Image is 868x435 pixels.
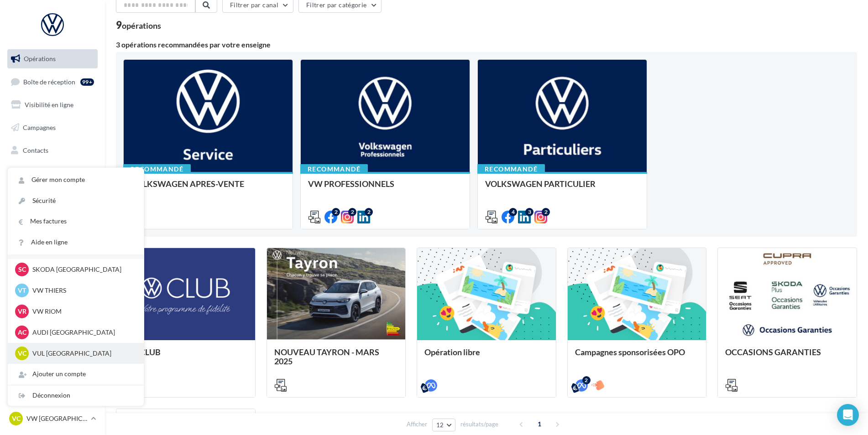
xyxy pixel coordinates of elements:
[8,385,144,406] div: Déconnexion
[32,328,133,337] p: AUDI [GEOGRAPHIC_DATA]
[116,20,161,30] div: 9
[23,146,48,154] span: Contacts
[131,179,244,189] span: VOLKSWAGEN APRES-VENTE
[23,124,56,131] span: Campagnes
[23,78,75,85] span: Boîte de réception
[348,208,356,216] div: 2
[8,232,144,253] a: Aide en ligne
[575,347,685,357] span: Campagnes sponsorisées OPO
[80,78,94,86] div: 99+
[5,72,99,92] a: Boîte de réception99+
[485,179,596,189] span: VOLKSWAGEN PARTICULIER
[542,208,550,216] div: 2
[32,286,133,295] p: VW THIERS
[525,208,533,216] div: 3
[32,307,133,316] p: VW RIOM
[509,208,517,216] div: 4
[5,163,99,182] a: Médiathèque
[436,421,444,429] span: 12
[5,239,99,266] a: Campagnes DataOnDemand
[12,414,21,423] span: VC
[477,164,545,174] div: Recommandé
[18,349,26,358] span: VC
[460,420,498,429] span: résultats/page
[116,41,857,48] div: 3 opérations recommandées par votre enseigne
[18,307,26,316] span: VR
[407,420,427,429] span: Afficher
[725,347,821,357] span: OCCASIONS GARANTIES
[5,49,99,68] a: Opérations
[18,265,26,274] span: SC
[308,179,394,189] span: VW PROFESSIONNELS
[8,170,144,190] a: Gérer mon compte
[365,208,373,216] div: 2
[8,211,144,232] a: Mes factures
[5,118,99,137] a: Campagnes
[582,376,591,384] div: 2
[5,141,99,160] a: Contacts
[5,95,99,114] a: Visibilité en ligne
[5,186,99,205] a: Calendrier
[8,191,144,211] a: Sécurité
[18,328,26,337] span: AC
[24,55,56,62] span: Opérations
[32,265,133,274] p: SKODA [GEOGRAPHIC_DATA]
[7,410,98,427] a: VC VW [GEOGRAPHIC_DATA]
[32,349,133,358] p: VUL [GEOGRAPHIC_DATA]
[18,286,26,295] span: VT
[424,347,480,357] span: Opération libre
[300,164,368,174] div: Recommandé
[432,419,455,431] button: 12
[837,404,859,426] div: Open Intercom Messenger
[5,209,99,236] a: PLV et print personnalisable
[532,417,547,431] span: 1
[122,21,161,30] div: opérations
[8,364,144,384] div: Ajouter un compte
[26,414,87,423] p: VW [GEOGRAPHIC_DATA]
[25,101,73,109] span: Visibilité en ligne
[332,208,340,216] div: 2
[274,347,379,366] span: NOUVEAU TAYRON - MARS 2025
[123,164,191,174] div: Recommandé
